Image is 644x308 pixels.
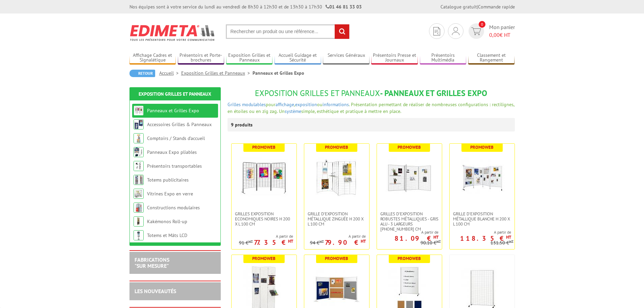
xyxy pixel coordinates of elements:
b: Promoweb [252,256,276,261]
img: devis rapide [471,27,481,35]
strong: 01 46 81 33 03 [326,4,362,10]
a: Catalogue gratuit [440,4,477,10]
img: Grilles Exposition Economiques Noires H 200 x L 100 cm [240,154,288,201]
a: exposition [295,101,317,108]
a: informations [323,101,349,108]
sup: HT [509,239,514,244]
span: Grilles d'exposition robustes métalliques - gris alu - 3 largeurs [PHONE_NUMBER] cm [380,211,438,232]
a: Panneaux et Grilles Expo [147,108,199,114]
sup: HT [506,234,511,240]
b: Promoweb [325,256,348,261]
img: Vitrines Expo en verre [134,189,144,199]
p: 94 € [310,240,324,245]
img: Panneaux et Grilles Expo [134,105,144,116]
span: A partir de [310,234,366,239]
img: Kakémonos Roll-up [134,216,144,227]
img: Totems publicitaires [134,175,144,185]
span: A partir de [377,230,438,235]
a: Grilles [228,101,241,108]
b: Promoweb [252,144,276,150]
a: Retour [129,70,155,77]
span: Grille d'exposition métallique Zinguée H 200 x L 100 cm [308,211,366,227]
sup: HT [319,239,324,244]
img: Grille d'exposition métallique Zinguée H 200 x L 100 cm [313,154,360,201]
p: 131.50 € [491,240,514,245]
p: 77.35 € [254,240,293,244]
input: Rechercher un produit ou une référence... [226,24,350,39]
div: | [440,3,515,10]
a: Totems et Mâts LCD [147,232,187,238]
span: 0,00 [489,31,500,38]
span: Exposition Grilles et Panneaux [255,88,380,98]
b: Promoweb [398,256,421,261]
sup: HT [361,238,366,244]
a: Exposition Grilles et Panneaux [181,70,253,76]
span: Mon panier [489,23,515,39]
p: 81.09 € [395,236,438,240]
a: Commande rapide [478,4,515,10]
img: devis rapide [433,27,440,35]
b: Promoweb [398,144,421,150]
a: FABRICATIONS"Sur Mesure" [135,256,169,269]
a: Vitrines Expo en verre [147,191,193,197]
a: Constructions modulaires [147,205,200,211]
li: Panneaux et Grilles Expo [253,70,304,76]
img: Edimeta [129,20,216,45]
a: modulables [242,101,266,108]
span: 0 [479,21,485,28]
img: Constructions modulaires [134,203,144,213]
a: Présentoirs Multimédia [420,52,467,64]
img: Présentoirs transportables [134,161,144,171]
a: Panneaux Expo pliables [147,149,197,155]
a: Grilles d'exposition robustes métalliques - gris alu - 3 largeurs [PHONE_NUMBER] cm [377,211,442,232]
a: Grilles Exposition Economiques Noires H 200 x L 100 cm [232,211,296,227]
p: 79.90 € [325,240,366,244]
a: Classement et Rangement [468,52,515,64]
img: Panneaux Expo pliables [134,147,144,157]
span: A partir de [239,234,293,239]
h1: - Panneaux et Grilles Expo [228,89,515,98]
a: Exposition Grilles et Panneaux [226,52,273,64]
div: Nos équipes sont à votre service du lundi au vendredi de 8h30 à 12h30 et de 13h30 à 17h30 [129,3,362,10]
sup: HT [288,238,293,244]
p: 9 produits [231,118,256,132]
a: Accueil [159,70,181,76]
a: Affichage Cadres et Signalétique [129,52,176,64]
sup: HT [436,239,441,244]
a: Présentoirs transportables [147,163,202,169]
a: Kakémonos Roll-up [147,218,187,224]
span: € HT [489,31,515,39]
b: Promoweb [325,144,348,150]
span: Grilles Exposition Economiques Noires H 200 x L 100 cm [235,211,293,227]
a: affichage [276,101,294,108]
sup: HT [433,234,438,240]
img: Grilles d'exposition robustes métalliques - gris alu - 3 largeurs 70-100-120 cm [386,154,433,201]
a: Grille d'exposition métallique Zinguée H 200 x L 100 cm [304,211,369,227]
a: Accessoires Grilles & Panneaux [147,121,212,127]
span: Grille d'exposition métallique blanche H 200 x L 100 cm [453,211,511,227]
a: Accueil Guidage et Sécurité [275,52,321,64]
img: devis rapide [452,27,459,35]
a: Services Généraux [323,52,369,64]
input: rechercher [335,24,349,39]
a: Présentoirs et Porte-brochures [178,52,224,64]
a: devis rapide 0 Mon panier 0,00€ HT [467,23,515,39]
img: Grille d'exposition métallique blanche H 200 x L 100 cm [458,154,506,201]
sup: HT [248,239,253,244]
p: 118.35 € [460,236,511,240]
a: système [285,108,301,114]
b: Promoweb [470,144,494,150]
img: Totems et Mâts LCD [134,230,144,240]
p: 90.10 € [421,240,441,245]
img: Accessoires Grilles & Panneaux [134,119,144,129]
a: Grille d'exposition métallique blanche H 200 x L 100 cm [450,211,515,227]
a: LES NOUVEAUTÉS [135,288,176,294]
span: A partir de [450,230,511,235]
a: Totems publicitaires [147,177,189,183]
a: Comptoirs / Stands d'accueil [147,135,205,141]
p: 91 € [239,240,253,245]
a: Exposition Grilles et Panneaux [139,91,211,97]
img: Comptoirs / Stands d'accueil [134,133,144,143]
a: Présentoirs Presse et Journaux [371,52,418,64]
span: pour , ou . Présentation permettant de réaliser de nombreuses configurations : rectilignes, en ét... [228,101,514,114]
